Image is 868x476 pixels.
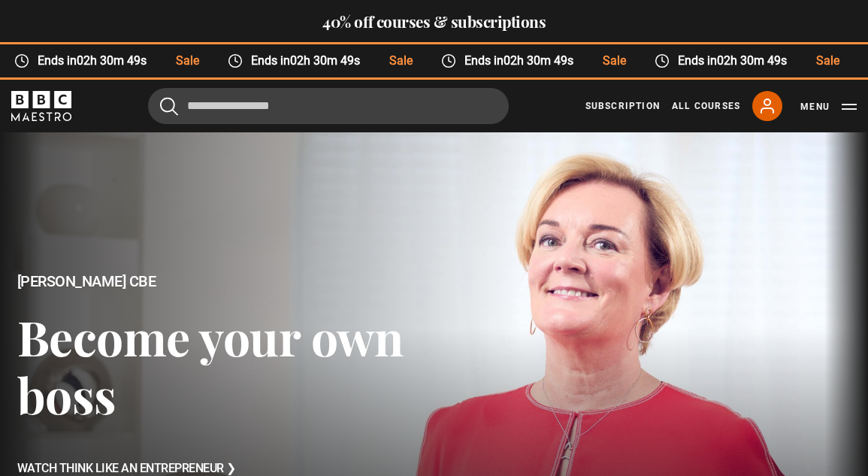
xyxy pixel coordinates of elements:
time: 02h 30m 49s [715,53,785,68]
input: Search [148,88,509,124]
span: Sale [587,52,639,70]
a: Subscription [585,99,660,113]
span: Sale [374,52,425,70]
a: All Courses [672,99,740,113]
span: Ends in [668,52,800,70]
time: 02h 30m 49s [76,53,146,68]
time: 02h 30m 49s [289,53,359,68]
time: 02h 30m 49s [503,53,573,68]
h3: Become your own boss [17,308,434,424]
svg: BBC Maestro [11,91,71,121]
span: Ends in [455,52,586,70]
h2: [PERSON_NAME] CBE [17,273,434,290]
span: Ends in [28,52,159,70]
button: Submit the search query [160,97,178,116]
span: Sale [160,52,212,70]
button: Toggle navigation [800,99,857,114]
span: Sale [800,52,852,70]
span: Ends in [241,52,373,70]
